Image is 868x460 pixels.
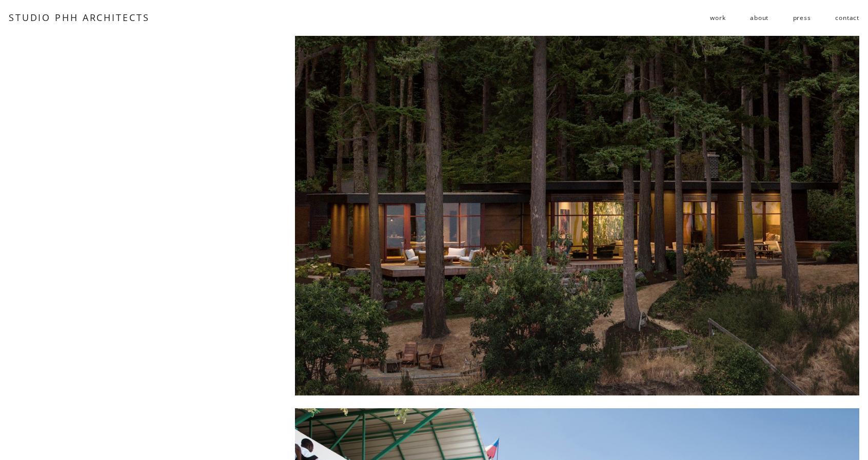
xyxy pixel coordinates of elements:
span: work [710,10,725,26]
a: contact [835,10,859,26]
a: press [793,10,811,26]
a: about [750,10,768,26]
a: STUDIO PHH ARCHITECTS [9,11,150,24]
a: folder dropdown [710,10,725,26]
